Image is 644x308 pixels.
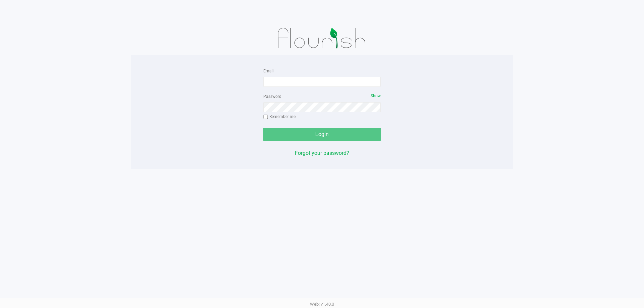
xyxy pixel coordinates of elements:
label: Password [263,94,281,100]
button: Forgot your password? [295,149,349,157]
label: Remember me [263,114,296,120]
input: Remember me [263,115,268,119]
span: Show [371,94,381,98]
span: Web: v1.40.0 [310,302,334,307]
label: Email [263,68,274,74]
